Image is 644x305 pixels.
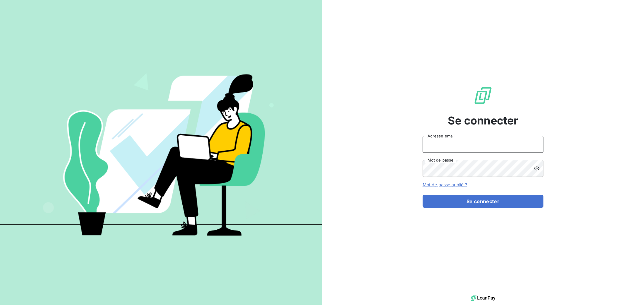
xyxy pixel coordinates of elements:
[423,182,467,187] a: Mot de passe oublié ?
[423,195,543,208] button: Se connecter
[471,294,495,303] img: logo
[473,86,493,105] img: Logo LeanPay
[448,112,518,129] span: Se connecter
[423,136,543,153] input: placeholder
